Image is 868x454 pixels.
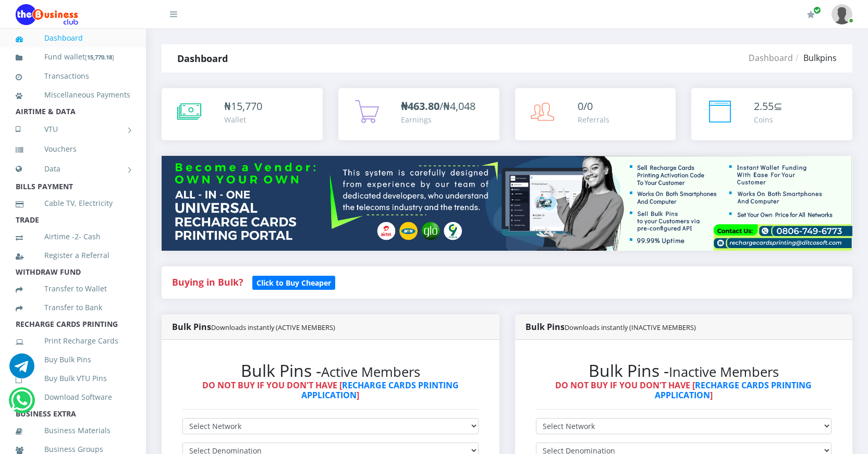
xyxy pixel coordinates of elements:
[87,53,112,61] b: 15,770.18
[211,323,335,332] small: Downloads instantly (ACTIVE MEMBERS)
[16,83,130,107] a: Miscellaneous Payments
[807,10,815,19] i: Renew/Upgrade Subscription
[16,191,130,215] a: Cable TV, Electricity
[16,385,130,409] a: Download Software
[162,156,852,251] img: multitenant_rcp.png
[231,99,262,113] span: 15,770
[655,379,812,401] a: RECHARGE CARDS PRINTING APPLICATION
[578,99,593,113] span: 0/0
[813,6,821,14] span: Renew/Upgrade Subscription
[754,99,774,113] span: 2.55
[525,321,696,333] strong: Bulk Pins
[832,4,852,24] img: User
[252,276,335,288] a: Click to Buy Cheaper
[555,379,812,401] strong: DO NOT BUY IF YOU DON'T HAVE [ ]
[16,26,130,50] a: Dashboard
[172,276,243,288] strong: Buying in Bulk?
[16,45,130,69] a: Fund wallet[15,770.18]
[669,363,779,381] small: Inactive Members
[16,296,130,320] a: Transfer to Bank
[16,116,130,142] a: VTU
[536,361,832,381] h2: Bulk Pins -
[401,99,439,113] b: ₦463.80
[85,53,114,61] small: [ ]
[578,114,609,125] div: Referrals
[565,323,696,332] small: Downloads instantly (INACTIVE MEMBERS)
[16,64,130,88] a: Transactions
[16,4,78,25] img: Logo
[338,88,499,140] a: ₦463.80/₦4,048 Earnings
[9,361,34,378] a: Chat for support
[16,277,130,301] a: Transfer to Wallet
[16,243,130,267] a: Register a Referral
[16,156,130,182] a: Data
[754,114,783,125] div: Coins
[16,329,130,353] a: Print Recharge Cards
[16,225,130,249] a: Airtime -2- Cash
[162,88,323,140] a: ₦15,770 Wallet
[401,114,475,125] div: Earnings
[401,99,475,113] span: /₦4,048
[16,366,130,390] a: Buy Bulk VTU Pins
[11,396,32,413] a: Chat for support
[16,137,130,161] a: Vouchers
[224,99,262,114] div: ₦
[793,52,837,64] li: Bulkpins
[172,321,335,333] strong: Bulk Pins
[301,379,459,401] a: RECHARGE CARDS PRINTING APPLICATION
[16,419,130,443] a: Business Materials
[224,114,262,125] div: Wallet
[256,278,331,288] b: Click to Buy Cheaper
[177,52,228,65] strong: Dashboard
[16,348,130,372] a: Buy Bulk Pins
[321,363,420,381] small: Active Members
[754,99,783,114] div: ⊆
[749,52,793,64] a: Dashboard
[182,361,479,381] h2: Bulk Pins -
[515,88,676,140] a: 0/0 Referrals
[202,379,459,401] strong: DO NOT BUY IF YOU DON'T HAVE [ ]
